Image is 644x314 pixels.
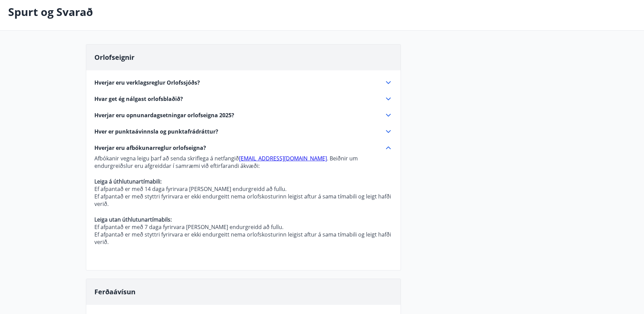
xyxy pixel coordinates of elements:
div: Hverjar eru afbókunarreglur orlofseigna? [94,152,392,262]
a: [EMAIL_ADDRESS][DOMAIN_NAME] [239,155,327,162]
span: Hverjar eru verklagsreglur Orlofssjóðs? [94,79,200,86]
span: Hverjar eru afbókunarreglur orlofseigna? [94,144,206,152]
div: Hverjar eru opnunardagsetningar orlofseigna 2025? [94,111,392,119]
strong: Leiga á úthlutunartímabili: [94,178,162,185]
div: Hver er punktaávinnsla og punktafrádráttur? [94,127,392,136]
p: Afbókanir vegna leigu þarf að senda skriflega á netfangið . Beiðnir um endurgreiðslur eru afgreid... [94,155,392,170]
span: Ferðaávísun [94,287,135,296]
div: Hverjar eru verklagsreglur Orlofssjóðs? [94,78,392,87]
span: Hvar get ég nálgast orlofsblaðið? [94,95,183,103]
p: Ef afpantað er með styttri fyrirvara er ekki endurgeitt nema orlofskosturinn leigist aftur á sama... [94,193,392,208]
p: Ef afpantað er með 7 daga fyrirvara [PERSON_NAME] endurgreidd að fullu. [94,223,392,231]
p: Ef afpantað er með 14 daga fyrirvara [PERSON_NAME] endurgreidd að fullu. [94,185,392,193]
span: Hverjar eru opnunardagsetningar orlofseigna 2025? [94,111,234,119]
div: Hvar get ég nálgast orlofsblaðið? [94,95,392,103]
p: Spurt og Svarað [8,4,93,19]
strong: Leiga utan úthlutunartímabils: [94,216,172,223]
span: Orlofseignir [94,53,134,62]
div: Hverjar eru afbókunarreglur orlofseigna? [94,144,392,152]
span: Hver er punktaávinnsla og punktafrádráttur? [94,128,218,135]
p: Ef afpantað er með styttri fyrirvara er ekki endurgeitt nema orlofskosturinn leigist aftur á sama... [94,231,392,246]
